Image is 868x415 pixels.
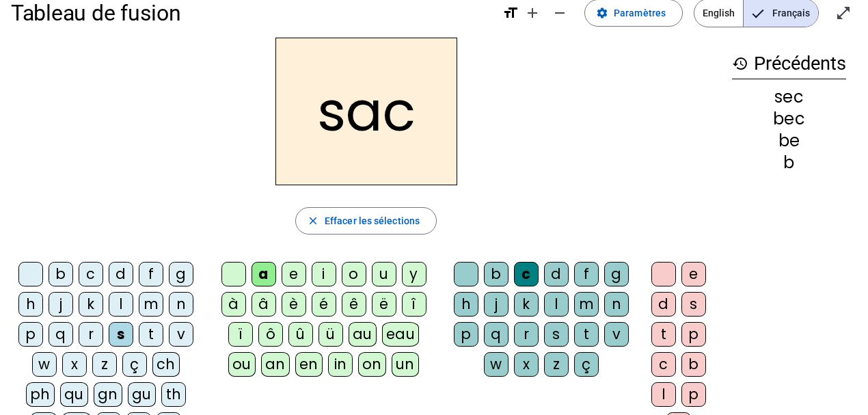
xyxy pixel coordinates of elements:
[651,292,676,317] div: d
[552,5,568,21] mat-icon: remove
[681,292,706,317] div: s
[79,322,103,347] div: r
[275,38,457,185] h2: sac
[221,292,246,317] div: à
[614,5,666,21] span: Paramètres
[514,352,539,377] div: x
[282,292,306,317] div: è
[328,352,353,377] div: in
[261,352,290,377] div: an
[681,352,706,377] div: b
[152,352,180,377] div: ch
[139,322,163,347] div: t
[228,322,253,347] div: ï
[288,322,313,347] div: û
[109,262,133,286] div: d
[60,382,88,407] div: qu
[604,262,629,286] div: g
[349,322,377,347] div: au
[604,322,629,347] div: v
[484,262,508,286] div: b
[312,262,336,286] div: i
[169,322,193,347] div: v
[92,352,117,377] div: z
[49,292,73,317] div: j
[402,292,426,317] div: î
[325,213,420,229] span: Effacer les sélections
[49,262,73,286] div: b
[514,262,539,286] div: c
[228,352,256,377] div: ou
[18,292,43,317] div: h
[681,262,706,286] div: e
[79,292,103,317] div: k
[732,155,846,171] div: b
[139,262,163,286] div: f
[651,322,676,347] div: t
[109,292,133,317] div: l
[258,322,283,347] div: ô
[454,322,478,347] div: p
[484,292,508,317] div: j
[484,352,508,377] div: w
[651,382,676,407] div: l
[382,322,420,347] div: eau
[484,322,508,347] div: q
[49,322,73,347] div: q
[681,382,706,407] div: p
[109,322,133,347] div: s
[318,322,343,347] div: ü
[732,133,846,149] div: be
[732,111,846,127] div: bec
[26,382,55,407] div: ph
[524,5,541,21] mat-icon: add
[574,262,599,286] div: f
[514,322,539,347] div: r
[574,292,599,317] div: m
[514,292,539,317] div: k
[454,292,478,317] div: h
[32,352,57,377] div: w
[372,262,396,286] div: u
[342,262,366,286] div: o
[161,382,186,407] div: th
[544,322,569,347] div: s
[392,352,419,377] div: un
[62,352,87,377] div: x
[342,292,366,317] div: ê
[295,352,323,377] div: en
[307,215,319,227] mat-icon: close
[544,262,569,286] div: d
[544,292,569,317] div: l
[252,262,276,286] div: a
[604,292,629,317] div: n
[732,89,846,105] div: sec
[835,5,852,21] mat-icon: open_in_full
[372,292,396,317] div: ë
[312,292,336,317] div: é
[681,322,706,347] div: p
[732,49,846,79] h3: Précédents
[169,262,193,286] div: g
[502,5,519,21] mat-icon: format_size
[94,382,122,407] div: gn
[252,292,276,317] div: â
[122,352,147,377] div: ç
[402,262,426,286] div: y
[128,382,156,407] div: gu
[295,207,437,235] button: Effacer les sélections
[139,292,163,317] div: m
[358,352,386,377] div: on
[18,322,43,347] div: p
[651,352,676,377] div: c
[544,352,569,377] div: z
[574,352,599,377] div: ç
[732,55,748,72] mat-icon: history
[282,262,306,286] div: e
[574,322,599,347] div: t
[79,262,103,286] div: c
[169,292,193,317] div: n
[596,7,608,19] mat-icon: settings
